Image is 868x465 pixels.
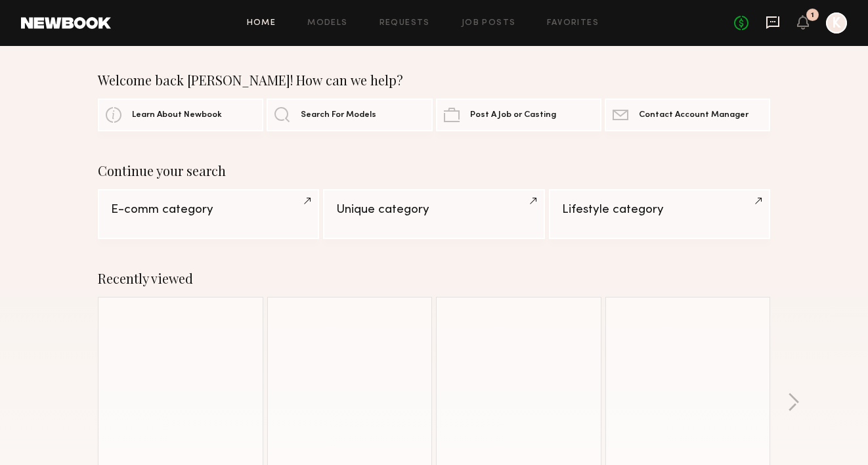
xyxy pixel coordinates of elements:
span: Contact Account Manager [639,111,749,120]
div: E-comm category [111,204,306,216]
a: Learn About Newbook [98,99,263,131]
div: Unique category [336,204,531,216]
span: Search For Models [301,111,376,120]
a: Requests [380,19,430,28]
a: Home [247,19,276,28]
span: Post A Job or Casting [470,111,556,120]
a: E-comm category [98,189,319,239]
a: Job Posts [462,19,516,28]
a: Post A Job or Casting [436,99,601,131]
a: Unique category [323,189,544,239]
div: Continue your search [98,163,770,179]
a: Contact Account Manager [605,99,770,131]
a: Models [307,19,347,28]
div: 1 [811,12,814,19]
div: Welcome back [PERSON_NAME]! How can we help? [98,72,770,88]
a: Lifestyle category [549,189,770,239]
span: Learn About Newbook [132,111,222,120]
div: Lifestyle category [562,204,757,216]
a: Favorites [547,19,599,28]
a: Search For Models [267,99,432,131]
a: K [826,12,847,33]
div: Recently viewed [98,271,770,286]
